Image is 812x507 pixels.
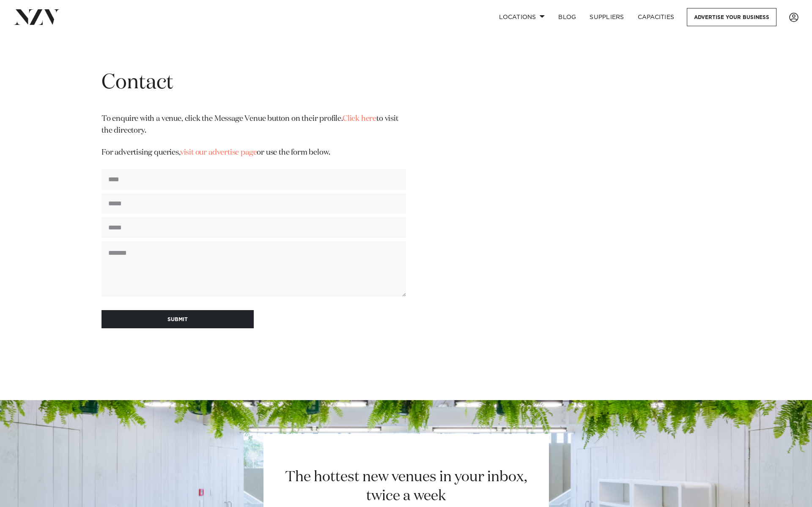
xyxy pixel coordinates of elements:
[343,115,376,123] a: Click here
[101,310,254,328] button: SUBMIT
[180,149,257,156] a: visit our advertise page
[631,8,681,26] a: Capacities
[583,8,631,26] a: SUPPLIERS
[492,8,551,26] a: Locations
[101,113,406,137] p: To enquire with a venue, click the Message Venue button on their profile. to visit the directory.
[101,70,406,96] h1: Contact
[551,8,583,26] a: BLOG
[687,8,776,26] a: Advertise your business
[101,147,406,159] p: For advertising queries, or use the form below.
[14,9,60,25] img: nzv-logo.png
[275,468,538,506] h2: The hottest new venues in your inbox, twice a week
